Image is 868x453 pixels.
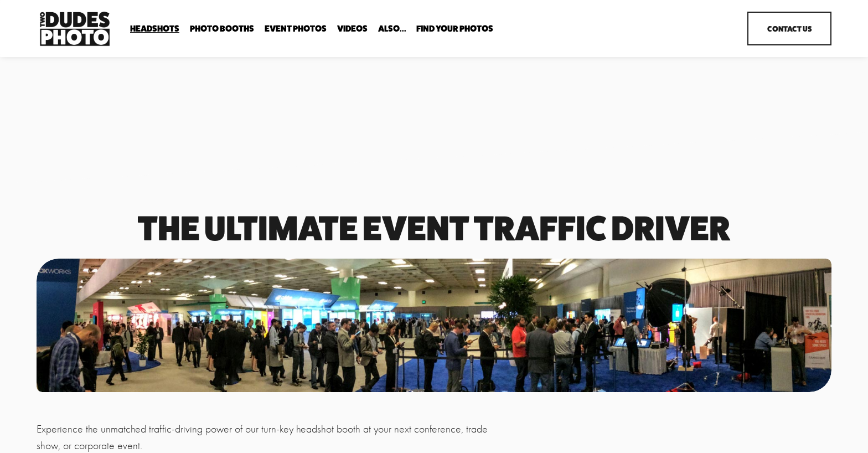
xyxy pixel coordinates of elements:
[130,24,179,34] a: folder dropdown
[130,24,179,33] span: Headshots
[378,24,406,34] a: folder dropdown
[378,24,406,33] span: Also...
[337,24,368,34] a: Videos
[190,24,254,34] a: folder dropdown
[190,24,254,33] span: Photo Booths
[416,24,493,33] span: Find Your Photos
[747,12,831,46] a: Contact Us
[37,9,113,49] img: Two Dudes Photo | Headshots, Portraits &amp; Photo Booths
[416,24,493,34] a: folder dropdown
[265,24,327,34] a: Event Photos
[37,213,831,244] h1: The Ultimate event traffic driver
